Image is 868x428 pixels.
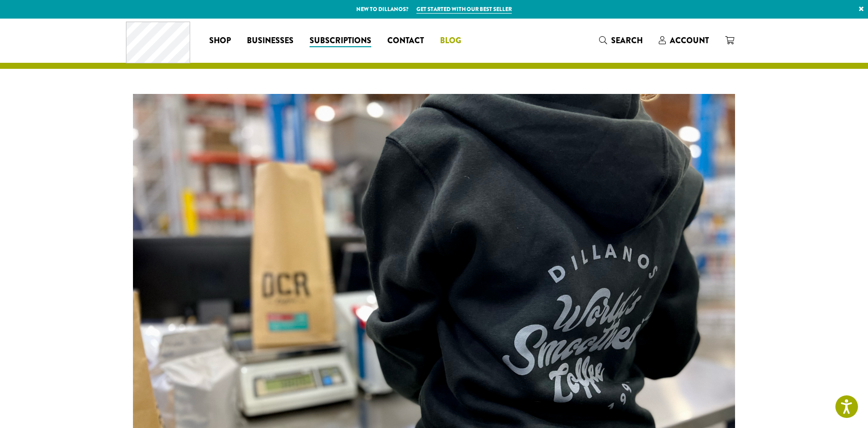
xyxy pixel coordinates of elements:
a: Shop [201,33,239,49]
span: Shop [209,35,231,47]
span: Subscriptions [310,35,371,47]
span: Search [611,35,643,46]
a: Search [591,32,651,49]
span: Businesses [247,35,294,47]
span: Contact [387,35,424,47]
span: Blog [440,35,461,47]
a: Get started with our best seller [416,5,512,14]
span: Account [670,35,709,46]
